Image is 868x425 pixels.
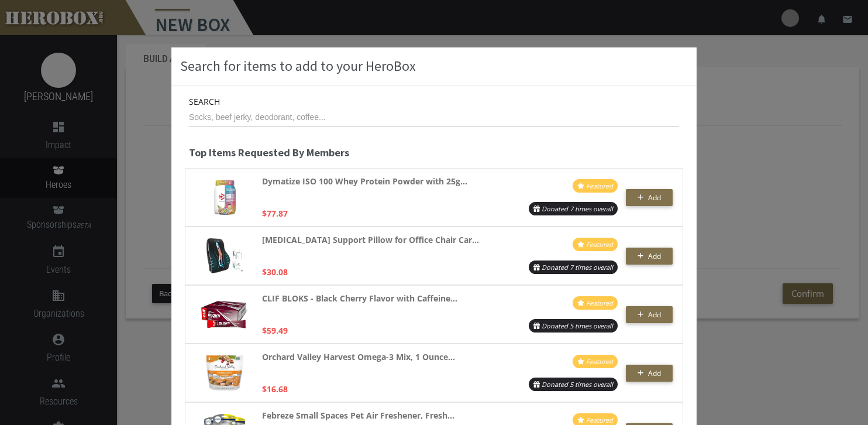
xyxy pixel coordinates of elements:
[626,248,673,265] button: Add
[542,263,613,272] i: Donated 7 times overall
[542,380,613,389] i: Donated 5 times overall
[626,189,673,206] button: Add
[262,265,288,279] p: $30.08
[586,181,613,190] i: Featured
[180,56,688,76] h3: Search for items to add to your HeroBox
[542,204,613,213] i: Donated 7 times overall
[586,416,613,424] i: Featured
[542,321,613,330] i: Donated 5 times overall
[626,365,673,382] button: Add
[206,355,243,390] img: 81IO1-PeQhL._AC_UL320_.jpg
[206,238,242,273] img: 81aQffmJFYL._AC_UL320_.jpg
[648,368,661,378] span: Add
[201,301,248,328] img: 71ohjRFLJgL._AC_UL320_.jpg
[189,95,220,108] label: Search
[189,108,679,127] input: Socks, beef jerky, deodorant, coffee...
[262,174,467,188] strong: Dymatize ISO 100 Whey Protein Powder with 25g...
[262,292,457,305] strong: CLIF BLOKS - Black Cherry Flavor with Caffeine...
[648,193,661,203] span: Add
[626,306,673,323] button: Add
[586,357,613,366] i: Featured
[586,240,613,249] i: Featured
[262,207,288,220] p: $77.87
[262,382,288,396] p: $16.68
[262,350,455,364] strong: Orchard Valley Harvest Omega-3 Mix, 1 Ounce...
[262,324,288,337] p: $59.49
[189,146,349,159] b: Top Items Requested By Members
[648,310,661,320] span: Add
[586,299,613,307] i: Featured
[262,233,479,246] strong: [MEDICAL_DATA] Support Pillow for Office Chair Car...
[648,251,661,261] span: Add
[213,180,236,215] img: 81OloHISsjL._AC_UL320_.jpg
[262,409,454,422] strong: Febreze Small Spaces Pet Air Freshener, Fresh...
